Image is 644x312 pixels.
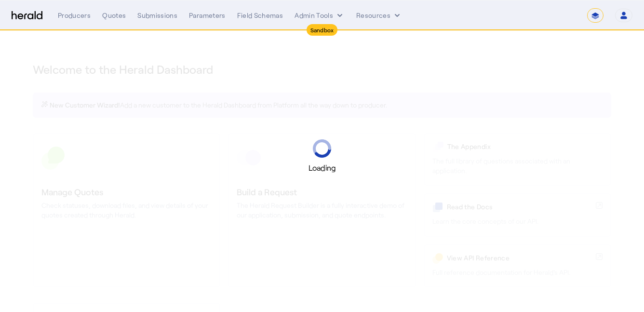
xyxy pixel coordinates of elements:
div: Field Schemas [237,11,283,20]
div: Quotes [102,11,126,20]
button: internal dropdown menu [295,11,345,20]
div: Producers [58,11,91,20]
button: Resources dropdown menu [356,11,402,20]
div: Parameters [189,11,226,20]
div: Submissions [137,11,177,20]
img: Herald Logo [12,11,42,20]
div: Sandbox [307,24,338,36]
